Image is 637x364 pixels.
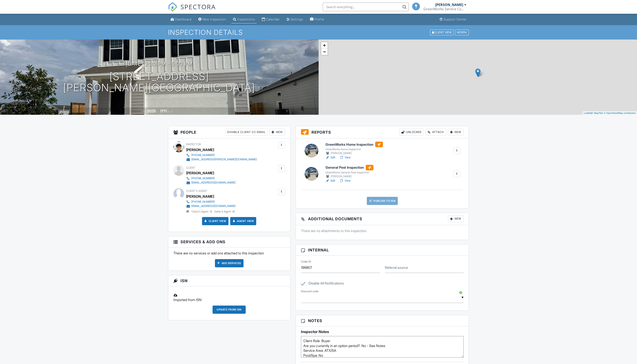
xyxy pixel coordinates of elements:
[301,260,311,264] label: Order ID
[291,17,303,21] div: Settings
[301,228,464,233] p: There are no attachments to this inspection.
[423,7,466,11] div: GreenWorks Service Company
[168,275,290,286] h3: ISN
[583,111,637,115] div: |
[213,306,246,314] div: Update from ISN
[186,153,257,157] a: [PHONE_NUMBER]
[325,179,335,183] a: Edit
[202,17,226,21] div: New Inspection
[323,3,409,11] input: Search everything...
[191,210,213,213] span: Client's Agent -
[315,17,324,21] div: Profile
[367,197,398,205] a: Publish to ISN
[296,315,469,326] h3: Notes
[285,15,305,23] a: Settings
[213,306,246,317] a: Update from ISN
[186,176,236,180] a: [PHONE_NUMBER]
[147,109,156,113] div: 2025
[325,148,383,151] div: GreenWorks Home Inspection
[430,31,455,34] a: Client View
[438,15,468,23] a: Support Center
[325,174,373,179] div: [PERSON_NAME]
[435,3,463,7] div: [PERSON_NAME]
[301,281,344,287] label: Disable All Notifications
[186,204,236,208] a: [EMAIL_ADDRESS][DOMAIN_NAME]
[186,166,195,169] span: Client
[160,109,167,113] div: 1711
[444,17,467,21] div: Support Center
[191,181,236,184] div: [EMAIL_ADDRESS][DOMAIN_NAME]
[204,219,226,223] a: Client View
[168,2,177,12] img: The Best Home Inspection Software - Spectora
[321,49,328,55] a: Zoom out
[269,129,285,136] div: New
[186,180,236,185] a: [EMAIL_ADDRESS][DOMAIN_NAME]
[126,61,193,67] h3: [DATE] 2:30 pm - 5:00 pm
[584,112,591,114] a: Leaflet
[455,29,469,35] div: More
[186,193,214,200] div: [PERSON_NAME]
[232,219,254,223] a: Agent View
[186,157,257,162] a: [EMAIL_ADDRESS][PERSON_NAME][DOMAIN_NAME]
[266,17,280,21] div: Calendar
[215,259,244,267] div: Add Services
[197,15,228,23] a: New Inspection
[325,165,373,170] h6: General Pest Inspection
[448,216,464,222] div: New
[399,129,424,136] div: Unlocked
[186,147,214,153] div: [PERSON_NAME]
[225,129,268,136] div: Disable Client CC Email
[426,129,446,136] div: Attach
[233,210,234,213] strong: 0
[167,110,173,113] span: sq. ft.
[325,171,373,174] div: GreenWorks General Pest Inspection
[168,29,469,36] h1: Inspection Details
[308,15,326,23] a: Profile
[448,129,464,136] div: New
[296,245,469,256] h3: Internal
[191,200,215,203] div: [PHONE_NUMBER]
[325,142,383,155] a: GreenWorks Home Inspection GreenWorks Home Inspection [PERSON_NAME]
[339,179,351,183] a: View
[186,189,207,193] span: Client's Agent
[231,15,257,23] a: Inspections
[260,15,281,23] a: Calendar
[191,153,215,157] div: [PHONE_NUMBER]
[168,236,290,248] h3: Services & Add ons
[237,17,255,21] div: Inspections
[325,165,373,179] a: General Pest Inspection GreenWorks General Pest Inspection [PERSON_NAME]
[210,210,212,213] strong: 3
[168,126,290,138] h3: People
[168,248,290,270] div: There are no services or add ons attached to this inspection
[169,15,193,23] a: Dashboard
[339,155,351,160] a: View
[325,142,383,147] h6: GreenWorks Home Inspection
[191,177,215,180] div: [PHONE_NUMBER]
[186,200,236,204] a: [PHONE_NUMBER]
[325,155,335,160] a: Edit
[296,213,469,225] h3: Additional Documents
[296,126,469,138] h3: Reports
[301,289,318,293] label: Discount code
[214,210,234,213] span: Seller's Agent -
[191,158,257,161] div: [EMAIL_ADDRESS][PERSON_NAME][DOMAIN_NAME]
[63,71,255,94] h1: [STREET_ADDRESS] [PERSON_NAME][GEOGRAPHIC_DATA]
[321,42,328,49] a: Zoom in
[168,6,216,15] a: SPECTORA
[385,265,408,270] label: Referral source
[430,29,453,35] div: Client View
[604,112,636,114] a: © OpenStreetMap contributors
[325,151,383,155] div: [PERSON_NAME]
[301,336,464,358] textarea: Client Role: Buyer Are you currently in an option period?: No - See Notes Service Area: ATX/SA Po...
[180,2,216,11] span: SPECTORA
[186,170,214,176] div: [PERSON_NAME]
[592,112,603,114] a: © MapTiler
[186,143,201,146] span: Inspector
[175,17,191,21] div: Dashboard
[142,110,146,113] span: Built
[301,330,464,334] h5: Inspector Notes
[191,204,236,208] div: [EMAIL_ADDRESS][DOMAIN_NAME]
[171,290,288,306] div: Imported from ISN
